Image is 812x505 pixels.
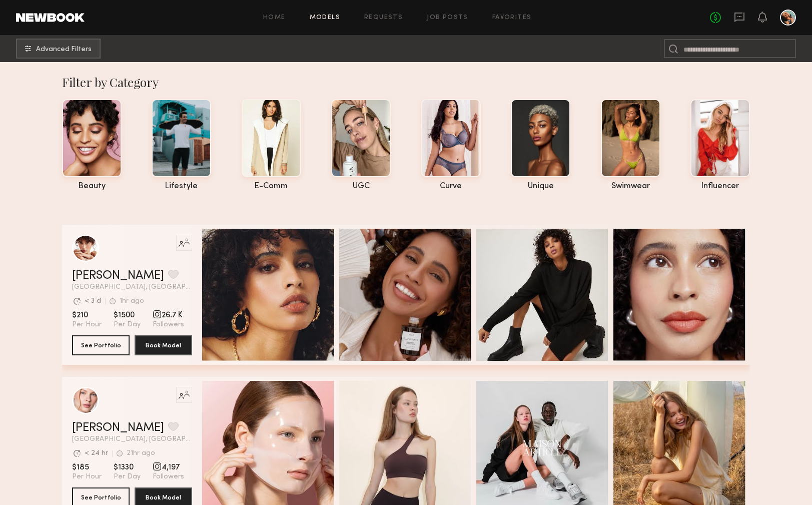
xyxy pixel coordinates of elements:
div: swimwear [601,182,660,191]
span: $1330 [114,462,141,472]
button: Advanced Filters [16,39,101,59]
div: influencer [690,182,750,191]
span: Advanced Filters [36,46,92,53]
span: Followers [153,472,184,481]
span: Per Hour [72,472,102,481]
div: lifestyle [152,182,211,191]
a: Job Posts [427,15,468,21]
button: Book Model [135,335,192,355]
a: Favorites [492,15,532,21]
a: Home [263,15,286,21]
div: beauty [62,182,122,191]
button: See Portfolio [72,335,130,355]
div: 1hr ago [120,298,144,305]
a: Requests [364,15,403,21]
div: curve [421,182,481,191]
span: Per Day [114,320,141,329]
span: $210 [72,310,102,320]
span: Per Hour [72,320,102,329]
div: unique [511,182,570,191]
div: < 24 hr [85,450,108,457]
div: Filter by Category [62,74,750,90]
div: e-comm [242,182,301,191]
span: Followers [153,320,184,329]
span: 4,197 [153,462,184,472]
a: Models [310,15,340,21]
span: [GEOGRAPHIC_DATA], [GEOGRAPHIC_DATA] [72,436,192,443]
div: < 3 d [85,298,101,305]
a: [PERSON_NAME] [72,270,164,282]
span: $1500 [114,310,141,320]
span: 26.7 K [153,310,184,320]
a: [PERSON_NAME] [72,422,164,434]
div: UGC [331,182,391,191]
span: Per Day [114,472,141,481]
span: $185 [72,462,102,472]
div: 21hr ago [127,450,155,457]
span: [GEOGRAPHIC_DATA], [GEOGRAPHIC_DATA] [72,284,192,291]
